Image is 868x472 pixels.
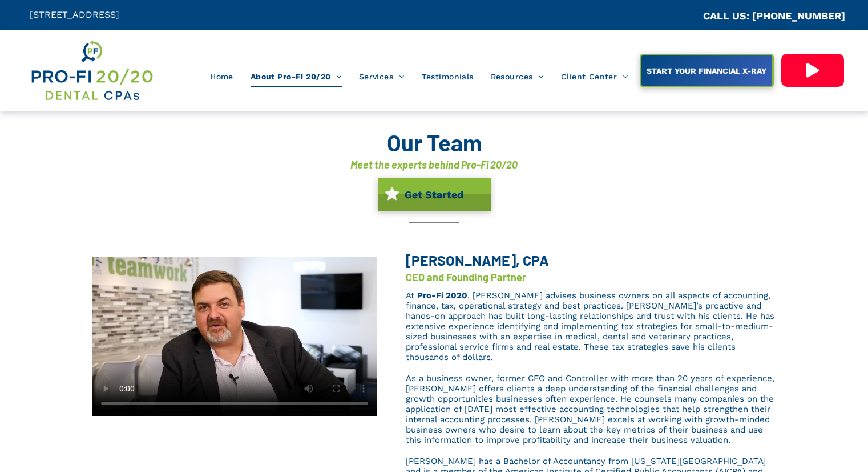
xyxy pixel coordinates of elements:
img: Get Dental CPA Consulting, Bookkeeping, & Bank Loans [30,38,154,103]
font: CEO and Founding Partner [406,271,526,283]
a: Client Center [552,66,637,87]
a: Services [350,66,413,87]
a: Pro-Fi 2020 [417,290,467,301]
span: START YOUR FINANCIAL X-RAY [643,61,770,81]
font: Our Team [387,129,482,156]
a: About Pro-Fi 20/20 [242,66,350,87]
span: , [PERSON_NAME] advises business owners on all aspects of accounting, finance, tax, operational s... [406,290,774,362]
a: START YOUR FINANCIAL X-RAY [640,54,774,87]
font: Meet the experts behind Pro-Fi 20/20 [350,158,518,171]
span: Get Started [401,183,467,206]
span: At [406,290,414,301]
span: As a business owner, former CFO and Controller with more than 20 years of experience, [PERSON_NAM... [406,373,774,445]
a: Get Started [378,178,491,211]
span: [STREET_ADDRESS] [30,9,119,20]
a: CALL US: [PHONE_NUMBER] [703,10,845,22]
a: Resources [482,66,552,87]
span: CA::CALLC [655,11,703,22]
a: Testimonials [413,66,482,87]
span: [PERSON_NAME], CPA [406,251,549,269]
a: Home [201,66,242,87]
